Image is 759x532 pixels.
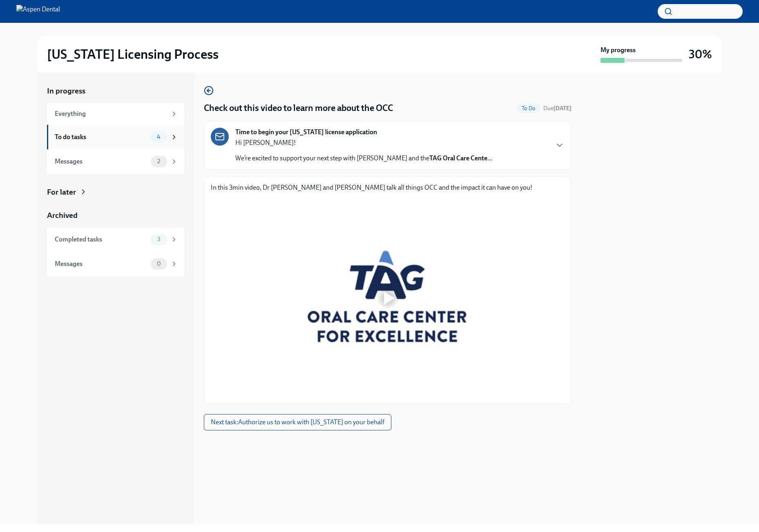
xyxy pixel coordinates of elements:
h2: [US_STATE] Licensing Process [47,46,219,62]
a: Everything [47,103,184,125]
h3: 30% [689,47,712,62]
strong: [DATE] [554,105,571,112]
img: Aspen Dental [16,5,60,18]
span: 0 [152,261,166,267]
a: For later [47,187,184,197]
a: To do tasks4 [47,125,184,149]
a: In progress [47,86,184,96]
strong: TAG Oral Care Cente [429,154,487,162]
a: Messages2 [47,149,184,174]
div: Messages [55,157,147,166]
div: Completed tasks [55,235,147,244]
span: 4 [152,134,165,140]
strong: Time to begin your [US_STATE] license application [235,128,377,137]
div: To do tasks [55,133,147,142]
div: For later [47,187,76,197]
button: Next task:Authorize us to work with [US_STATE] on your behalf [204,414,391,430]
div: Messages [55,259,147,268]
div: Everything [55,109,167,118]
a: Completed tasks3 [47,227,184,252]
span: 2 [152,158,165,164]
span: Next task : Authorize us to work with [US_STATE] on your behalf [211,418,384,426]
a: Messages0 [47,252,184,276]
a: Archived [47,210,184,221]
p: In this 3min video, Dr [PERSON_NAME] and [PERSON_NAME] talk all things OCC and the impact it can ... [211,183,565,192]
strong: My progress [601,46,636,55]
span: October 19th, 2025 13:00 [543,104,571,112]
p: We’re excited to support your next step with [PERSON_NAME] and the ... [235,154,492,163]
h4: Check out this video to learn more about the OCC [204,102,393,114]
p: Hi [PERSON_NAME]! [235,138,492,147]
span: To Do [517,105,540,111]
span: Due [543,105,571,112]
span: 3 [152,236,165,242]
